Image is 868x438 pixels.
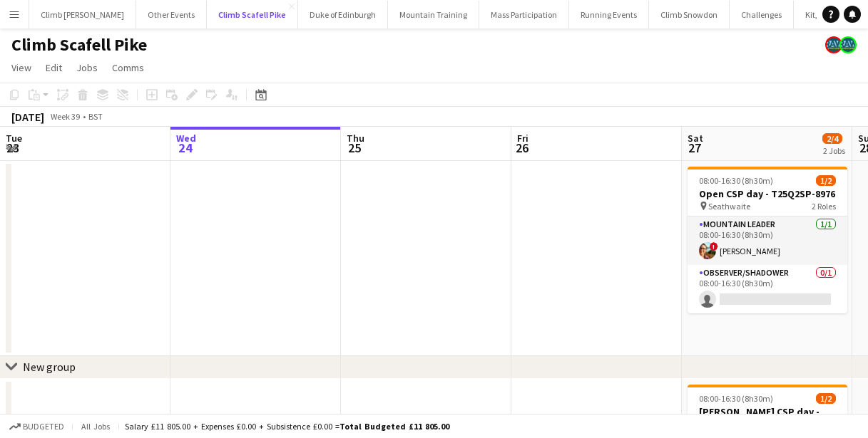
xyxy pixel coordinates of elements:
[688,405,847,431] h3: [PERSON_NAME] CSP day - T25Q2SP-9804
[688,217,847,265] app-card-role: Mountain Leader1/108:00-16:30 (8h30m)![PERSON_NAME]
[344,140,364,156] span: 25
[46,61,62,74] span: Edit
[688,187,847,200] h3: Open CSP day - T25Q2SP-8976
[515,140,529,156] span: 26
[125,421,449,432] div: Salary £11 805.00 + Expenses £0.00 + Subsistence £0.00 =
[685,140,703,156] span: 27
[347,132,364,145] span: Thu
[23,422,64,432] span: Budgeted
[47,111,83,122] span: Week 39
[40,58,68,77] a: Edit
[23,360,76,374] div: New group
[88,111,103,122] div: BST
[816,175,836,186] span: 1/2
[388,1,479,28] button: Mountain Training
[106,58,150,77] a: Comms
[112,61,144,74] span: Comms
[825,36,842,53] app-user-avatar: Staff RAW Adventures
[339,421,449,432] span: Total Budgeted £11 805.00
[569,1,649,28] button: Running Events
[816,393,836,404] span: 1/2
[730,1,794,28] button: Challenges
[812,201,836,212] span: 2 Roles
[823,145,845,156] div: 2 Jobs
[136,1,207,28] button: Other Events
[71,58,103,77] a: Jobs
[11,34,147,56] h1: Climb Scafell Pike
[6,132,22,145] span: Tue
[699,175,773,186] span: 08:00-16:30 (8h30m)
[6,58,37,77] a: View
[699,393,773,404] span: 08:00-16:30 (8h30m)
[688,167,847,313] app-job-card: 08:00-16:30 (8h30m)1/2Open CSP day - T25Q2SP-8976 Seathwaite2 RolesMountain Leader1/108:00-16:30 ...
[207,1,298,28] button: Climb Scafell Pike
[4,140,22,156] span: 23
[479,1,569,28] button: Mass Participation
[7,419,66,434] button: Budgeted
[78,421,113,432] span: All jobs
[176,132,196,145] span: Wed
[822,133,842,144] span: 2/4
[29,1,136,28] button: Climb [PERSON_NAME]
[710,242,718,251] span: !
[517,132,529,145] span: Fri
[649,1,730,28] button: Climb Snowdon
[174,140,196,156] span: 24
[11,110,44,124] div: [DATE]
[76,61,98,74] span: Jobs
[688,265,847,313] app-card-role: Observer/Shadower0/108:00-16:30 (8h30m)
[708,201,750,212] span: Seathwaite
[839,36,857,53] app-user-avatar: Staff RAW Adventures
[298,1,388,28] button: Duke of Edinburgh
[11,61,31,74] span: View
[688,132,703,145] span: Sat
